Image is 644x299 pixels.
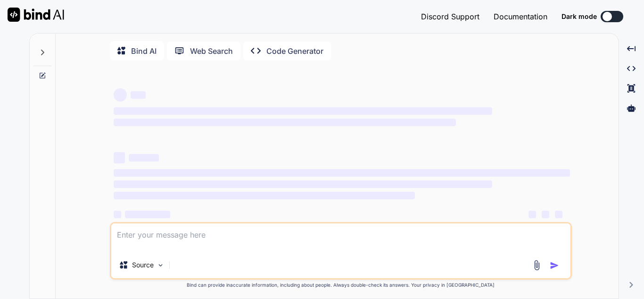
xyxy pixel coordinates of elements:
[494,12,547,21] span: Documentation
[114,152,125,163] span: ‌
[157,261,165,269] img: Pick Models
[266,45,323,57] p: Code Generator
[421,11,479,22] button: Discord Support
[542,211,549,218] span: ‌
[114,169,570,177] span: ‌
[550,261,559,270] img: icon
[561,12,597,21] span: Dark mode
[114,180,492,188] span: ‌
[114,192,415,199] span: ‌
[190,45,233,57] p: Web Search
[555,211,562,218] span: ‌
[114,211,121,218] span: ‌
[531,260,542,271] img: attachment
[131,45,157,57] p: Bind AI
[494,11,547,22] button: Documentation
[129,154,159,162] span: ‌
[114,88,127,102] span: ‌
[125,211,170,218] span: ‌
[131,91,146,99] span: ‌
[528,211,536,218] span: ‌
[110,282,572,289] p: Bind can provide inaccurate information, including about people. Always double-check its answers....
[114,107,492,115] span: ‌
[114,119,456,126] span: ‌
[421,12,479,21] span: Discord Support
[132,260,154,270] p: Source
[8,8,64,22] img: Bind AI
